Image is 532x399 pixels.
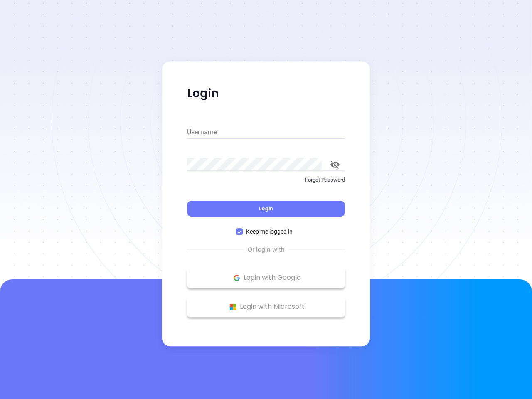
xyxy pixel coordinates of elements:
span: Keep me logged in [243,227,296,236]
button: Login [187,201,345,217]
p: Forgot Password [187,176,345,184]
button: toggle password visibility [325,155,345,175]
button: Microsoft Logo Login with Microsoft [187,296,345,317]
span: Or login with [244,245,289,255]
p: Login with Google [191,271,341,284]
p: Login [187,86,345,101]
button: Google Logo Login with Google [187,267,345,288]
span: Login [259,205,273,212]
p: Login with Microsoft [191,300,341,313]
img: Google Logo [232,273,242,283]
a: Forgot Password [187,176,345,191]
img: Microsoft Logo [228,302,238,312]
